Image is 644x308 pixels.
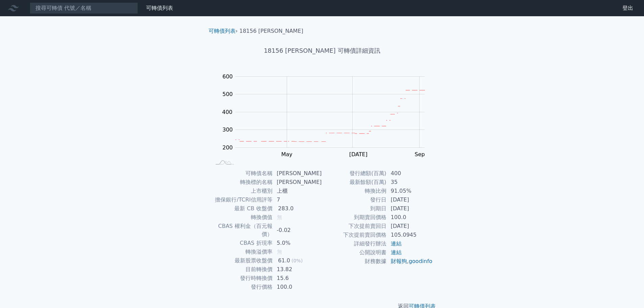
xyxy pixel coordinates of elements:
td: 到期日 [322,204,387,213]
td: 可轉債名稱 [211,169,273,178]
td: 轉換溢價率 [211,247,273,256]
td: 發行總額(百萬) [322,169,387,178]
td: 上櫃 [273,187,322,195]
tspan: Sep [415,151,425,158]
a: 連結 [391,240,402,247]
td: 財務數據 [322,257,387,266]
tspan: 500 [222,91,233,97]
td: 15.6 [273,274,322,283]
td: [DATE] [387,204,433,213]
tspan: 200 [222,144,233,151]
td: 105.0945 [387,231,433,239]
td: CBAS 權利金（百元報價） [211,222,273,239]
iframe: Chat Widget [610,276,644,308]
td: 100.0 [387,213,433,222]
td: CBAS 折現率 [211,239,273,247]
td: 7 [273,195,322,204]
td: 發行時轉換價 [211,274,273,283]
td: 35 [387,178,433,187]
td: [DATE] [387,222,433,231]
td: 91.05% [387,187,433,195]
a: 連結 [391,249,402,256]
a: 財報狗 [391,258,407,264]
td: , [387,257,433,266]
span: 無 [277,248,282,255]
td: [DATE] [387,195,433,204]
tspan: 300 [222,126,233,133]
span: 無 [277,214,282,220]
h1: 18156 [PERSON_NAME] 可轉債詳細資訊 [203,46,441,55]
a: 可轉債列表 [146,5,173,11]
div: 聊天小工具 [610,276,644,308]
td: 發行價格 [211,283,273,291]
td: [PERSON_NAME] [273,178,322,187]
div: 61.0 [277,257,292,265]
td: 100.0 [273,283,322,291]
td: 最新 CB 收盤價 [211,204,273,213]
td: [PERSON_NAME] [273,169,322,178]
li: 18156 [PERSON_NAME] [239,27,303,35]
td: 下次提前賣回日 [322,222,387,231]
g: Series [235,90,425,142]
li: › [209,27,238,35]
tspan: [DATE] [349,151,367,158]
a: 可轉債列表 [209,28,236,34]
span: (0%) [291,258,303,263]
td: 下次提前賣回價格 [322,231,387,239]
td: 轉換比例 [322,187,387,195]
td: 5.0% [273,239,322,247]
td: -0.02 [273,222,322,239]
td: 上市櫃別 [211,187,273,195]
td: 到期賣回價格 [322,213,387,222]
td: 公開說明書 [322,248,387,257]
td: 詳細發行辦法 [322,239,387,248]
div: 283.0 [277,205,295,213]
tspan: 600 [222,73,233,80]
td: 目前轉換價 [211,265,273,274]
td: 最新餘額(百萬) [322,178,387,187]
td: 最新股票收盤價 [211,256,273,265]
input: 搜尋可轉債 代號／名稱 [30,2,138,14]
td: 13.82 [273,265,322,274]
td: 轉換價值 [211,213,273,222]
g: Chart [219,73,435,171]
tspan: 400 [222,109,233,115]
td: 發行日 [322,195,387,204]
a: 登出 [617,3,639,14]
td: 擔保銀行/TCRI信用評等 [211,195,273,204]
td: 400 [387,169,433,178]
a: goodinfo [409,258,432,264]
td: 轉換標的名稱 [211,178,273,187]
tspan: May [281,151,292,158]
